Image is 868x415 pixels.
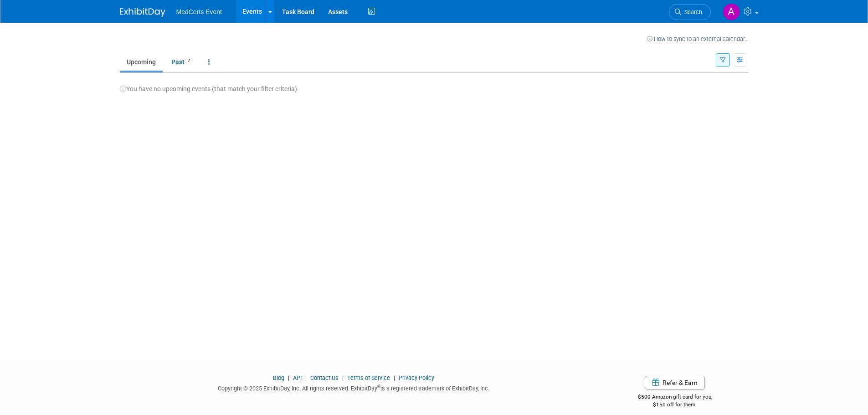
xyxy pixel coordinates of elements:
[399,374,434,381] a: Privacy Policy
[310,374,339,381] a: Contact Us
[377,384,380,389] sup: ®
[120,8,165,17] img: ExhibitDay
[601,387,749,408] div: $500 Amazon gift card for you,
[176,8,222,15] span: MedCerts Event
[723,3,740,20] img: Amanda Estes
[286,374,292,381] span: |
[391,374,397,381] span: |
[669,4,711,20] a: Search
[185,57,193,64] span: 7
[120,53,163,71] a: Upcoming
[645,376,705,389] a: Refer & Earn
[120,382,588,393] div: Copyright © 2025 ExhibitDay, Inc. All rights reserved. ExhibitDay is a registered trademark of Ex...
[601,401,749,409] div: $150 off for them.
[120,85,299,92] span: You have no upcoming events (that match your filter criteria).
[273,374,284,381] a: Blog
[164,53,200,71] a: Past7
[303,374,309,381] span: |
[681,9,702,15] span: Search
[647,36,749,42] a: How to sync to an external calendar...
[293,374,302,381] a: API
[347,374,390,381] a: Terms of Service
[340,374,346,381] span: |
